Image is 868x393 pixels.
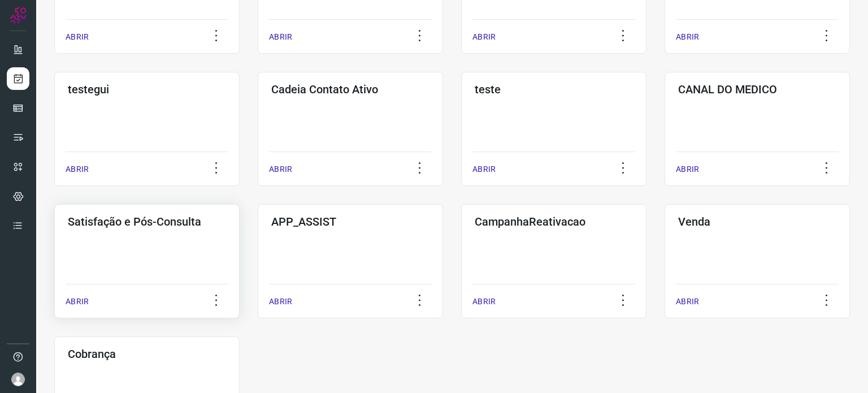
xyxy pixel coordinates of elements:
[269,163,292,175] p: ABRIR
[269,31,292,43] p: ABRIR
[676,296,699,308] p: ABRIR
[472,163,496,175] p: ABRIR
[271,215,429,228] h3: APP_ASSIST
[68,347,226,361] h3: Cobrança
[68,83,226,96] h3: testegui
[66,163,89,175] p: ABRIR
[11,373,25,386] img: avatar-user-boy.jpg
[676,31,699,43] p: ABRIR
[271,83,429,96] h3: Cadeia Contato Ativo
[68,215,226,228] h3: Satisfação e Pós-Consulta
[66,31,89,43] p: ABRIR
[676,163,699,175] p: ABRIR
[475,215,633,228] h3: CampanhaReativacao
[678,83,836,96] h3: CANAL DO MEDICO
[269,296,292,308] p: ABRIR
[66,296,89,308] p: ABRIR
[472,31,496,43] p: ABRIR
[10,7,27,24] img: Logo
[472,296,496,308] p: ABRIR
[678,215,836,228] h3: Venda
[475,83,633,96] h3: teste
